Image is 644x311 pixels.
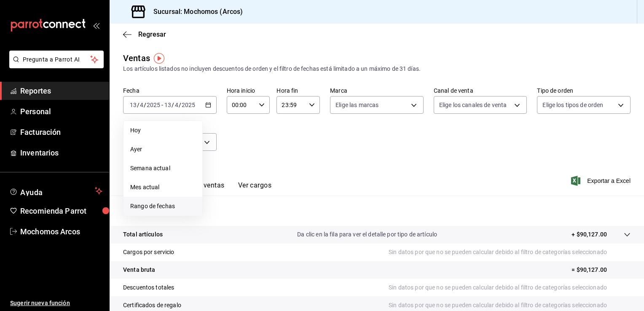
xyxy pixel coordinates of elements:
[123,283,174,292] p: Descuentos totales
[154,53,164,64] img: Tooltip marker
[161,102,163,108] span: -
[20,106,102,117] span: Personal
[20,186,91,196] span: Ayuda
[130,164,196,173] span: Semana actual
[9,51,104,68] button: Pregunta a Parrot AI
[572,265,631,274] p: = $90,127.00
[439,101,507,109] span: Elige los canales de venta
[140,102,144,108] input: --
[179,102,181,108] span: /
[93,22,99,29] button: open_drawer_menu
[330,88,424,94] label: Marca
[537,88,631,94] label: Tipo de orden
[23,55,91,64] span: Pregunta a Parrot AI
[276,88,320,94] label: Hora fin
[147,7,243,17] h3: Sucursal: Mochomos (Arcos)
[164,102,172,108] input: --
[191,181,225,196] button: Ver ventas
[172,102,174,108] span: /
[144,102,146,108] span: /
[10,299,102,308] span: Sugerir nueva función
[389,283,631,292] p: Sin datos por que no se pueden calcular debido al filtro de categorías seleccionado
[434,88,527,94] label: Canal de venta
[129,102,137,108] input: --
[123,230,163,239] p: Total artículos
[123,206,631,216] p: Resumen
[130,126,196,135] span: Hoy
[573,176,631,186] button: Exportar a Excel
[137,102,140,108] span: /
[20,85,102,97] span: Reportes
[123,88,217,94] label: Fecha
[146,102,161,108] input: ----
[137,181,271,196] div: navigation tabs
[20,205,102,217] span: Recomienda Parrot
[123,64,631,73] div: Los artículos listados no incluyen descuentos de orden y el filtro de fechas está limitado a un m...
[130,145,196,154] span: Ayer
[227,88,270,94] label: Hora inicio
[130,183,196,192] span: Mes actual
[123,301,181,310] p: Certificados de regalo
[123,248,174,257] p: Cargos por servicio
[123,52,150,64] div: Ventas
[572,230,607,239] p: + $90,127.00
[389,248,631,257] p: Sin datos por que no se pueden calcular debido al filtro de categorías seleccionado
[20,126,102,138] span: Facturación
[20,226,102,237] span: Mochomos Arcos
[181,102,196,108] input: ----
[6,61,104,70] a: Pregunta a Parrot AI
[542,101,603,109] span: Elige los tipos de orden
[335,101,378,109] span: Elige las marcas
[130,202,196,211] span: Rango de fechas
[174,102,179,108] input: --
[297,230,437,239] p: Da clic en la fila para ver el detalle por tipo de artículo
[238,181,272,196] button: Ver cargos
[138,30,166,38] span: Regresar
[389,301,631,310] p: Sin datos por que no se pueden calcular debido al filtro de categorías seleccionado
[123,265,155,274] p: Venta bruta
[20,147,102,158] span: Inventarios
[123,30,166,38] button: Regresar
